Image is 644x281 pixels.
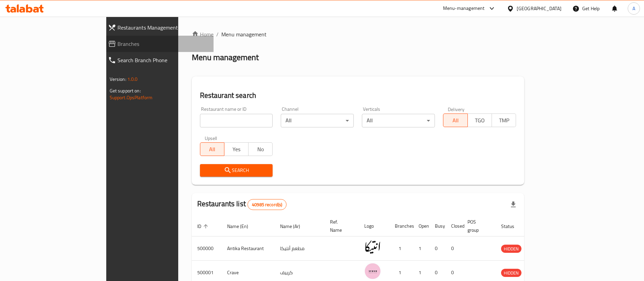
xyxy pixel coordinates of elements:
span: Search Branch Phone [117,56,208,64]
label: Delivery [448,107,465,111]
span: Search [205,166,268,175]
span: Yes [227,144,246,154]
td: 0 [429,236,446,261]
input: Search for restaurant name or ID.. [200,114,273,127]
button: TGO [467,113,492,127]
a: Restaurants Management [103,19,214,36]
span: HIDDEN [501,269,521,277]
span: TGO [471,116,489,125]
span: 40985 record(s) [248,201,286,208]
img: Crave [364,263,381,280]
a: Search Branch Phone [103,52,214,68]
span: Get support on: [110,86,141,95]
span: Branches [117,40,208,48]
div: HIDDEN [501,269,521,277]
th: Open [413,216,429,236]
div: Menu-management [443,4,485,13]
li: / [216,30,219,38]
span: ID [197,222,210,230]
span: Status [501,222,523,230]
h2: Restaurants list [197,199,287,210]
span: POS group [467,218,487,234]
h2: Menu management [192,52,259,63]
h2: Restaurant search [200,90,516,101]
span: Ref. Name [330,218,351,234]
button: All [443,113,467,127]
button: All [200,142,224,156]
a: Support.OpsPlatform [110,93,153,102]
label: Upsell [205,136,217,140]
span: Name (Ar) [280,222,309,230]
div: All [281,114,354,127]
th: Logo [359,216,389,236]
span: All [203,144,222,154]
span: Menu management [221,30,266,38]
div: Total records count [247,199,287,210]
th: Branches [389,216,413,236]
td: 0 [446,236,462,261]
span: TMP [495,116,513,125]
div: Export file [505,196,521,213]
div: HIDDEN [501,245,521,253]
nav: breadcrumb [192,30,525,38]
span: HIDDEN [501,245,521,253]
button: Search [200,164,273,177]
th: Busy [429,216,446,236]
td: Antika Restaurant [222,236,275,261]
span: 1.0.0 [127,75,138,84]
button: Yes [224,142,249,156]
td: 1 [389,236,413,261]
th: Closed [446,216,462,236]
div: [GEOGRAPHIC_DATA] [517,5,562,12]
span: Restaurants Management [117,23,208,32]
span: Name (En) [227,222,257,230]
td: مطعم أنتيكا [275,236,325,261]
button: TMP [492,113,516,127]
td: 1 [413,236,429,261]
span: Version: [110,75,126,84]
span: No [251,144,270,154]
div: All [362,114,435,127]
span: All [446,116,465,125]
button: No [248,142,273,156]
img: Antika Restaurant [364,239,381,256]
span: A [632,5,635,12]
a: Branches [103,36,214,52]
